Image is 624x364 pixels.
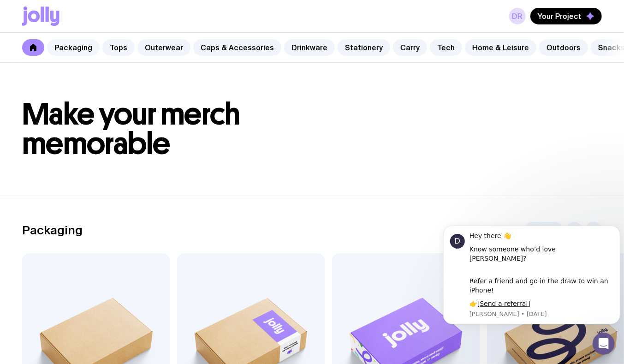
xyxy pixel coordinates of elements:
[47,39,100,56] a: Packaging
[22,96,240,162] span: Make your merch memorable
[22,223,83,237] h2: Packaging
[509,8,526,24] a: DR
[193,39,281,56] a: Caps & Accessories
[137,39,190,56] a: Outerwear
[530,8,602,24] button: Your Project
[538,12,582,21] span: Your Project
[593,333,615,355] iframe: Intercom live chat
[465,39,536,56] a: Home & Leisure
[102,39,135,56] a: Tops
[338,39,390,56] a: Stationery
[393,39,427,56] a: Carry
[539,39,588,56] a: Outdoors
[440,221,624,339] iframe: Intercom notifications message
[284,39,335,56] a: Drinkware
[430,39,462,56] a: Tech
